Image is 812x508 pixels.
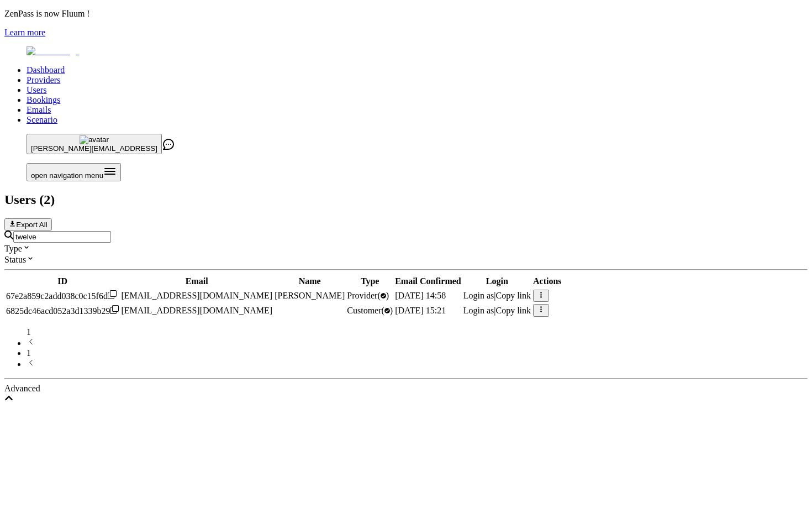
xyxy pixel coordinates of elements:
span: [EMAIL_ADDRESS][DOMAIN_NAME] [121,306,272,315]
p: ZenPass is now Fluum ! [4,9,808,19]
div: | [463,291,531,301]
a: Providers [27,75,60,85]
span: validated [347,306,393,315]
button: avatar[PERSON_NAME][EMAIL_ADDRESS] [27,134,162,154]
span: validated [347,291,389,300]
div: Status [4,254,808,265]
span: 1 [27,327,31,337]
th: Name [274,276,345,287]
div: Click to copy [6,290,119,301]
span: Login as [463,291,494,300]
th: Actions [532,276,562,287]
span: [PERSON_NAME][EMAIL_ADDRESS] [31,144,157,153]
li: previous page button [27,337,808,348]
th: Email [120,276,273,287]
th: Login [463,276,531,287]
span: open navigation menu [31,171,103,180]
h2: Users ( 2 ) [4,192,808,207]
a: Bookings [27,95,60,104]
a: Learn more [4,28,45,37]
span: [EMAIL_ADDRESS][DOMAIN_NAME] [121,291,272,300]
span: [DATE] 14:58 [395,291,446,300]
div: Type [4,243,808,254]
span: Advanced [4,384,40,393]
span: Login as [463,306,494,315]
div: | [463,306,531,316]
a: Scenario [27,115,57,124]
a: Dashboard [27,65,65,75]
input: Search by email [13,231,111,243]
button: Open menu [27,163,121,181]
span: [DATE] 15:21 [395,306,446,315]
th: ID [6,276,119,287]
div: Click to copy [6,305,119,316]
th: Email Confirmed [394,276,462,287]
a: Users [27,85,46,95]
img: avatar [80,135,109,144]
span: [PERSON_NAME] [275,291,345,300]
button: Export All [4,218,52,231]
nav: pagination navigation [4,327,808,369]
th: Type [346,276,393,287]
li: next page button [27,358,808,369]
img: Fluum Logo [27,46,80,56]
span: Copy link [495,291,531,300]
a: Emails [27,105,51,114]
span: Copy link [495,306,531,315]
li: pagination item 1 active [27,348,808,358]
